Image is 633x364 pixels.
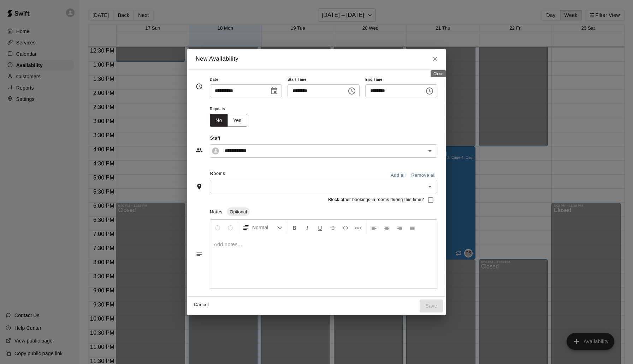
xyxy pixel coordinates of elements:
span: Rooms [210,171,225,176]
button: Formatting Options [239,221,285,234]
button: Remove all [409,170,437,181]
button: Center Align [381,221,393,234]
span: Start Time [288,75,360,85]
button: Format Bold [289,221,301,234]
button: Format Underline [314,221,326,234]
svg: Timing [196,83,203,90]
button: Close [429,53,442,65]
span: Optional [227,209,249,214]
button: Justify Align [406,221,418,234]
span: Normal [252,224,277,231]
span: Repeats [210,104,253,114]
button: Cancel [190,299,213,310]
button: Choose time, selected time is 5:30 PM [345,84,359,98]
button: Format Italics [301,221,313,234]
svg: Notes [196,251,203,258]
span: Date [210,75,282,85]
svg: Staff [196,147,203,154]
button: Open [425,146,435,156]
span: End Time [365,75,437,85]
button: Undo [212,221,224,234]
button: Format Strikethrough [327,221,339,234]
span: Notes [210,210,223,214]
div: Close [431,70,446,77]
svg: Rooms [196,183,203,190]
button: Insert Code [339,221,351,234]
button: Redo [224,221,236,234]
button: Choose time, selected time is 6:00 PM [422,84,437,98]
button: Left Align [368,221,380,234]
span: Block other bookings in rooms during this time? [328,196,424,204]
button: Add all [387,170,409,181]
button: No [210,114,228,127]
h6: New Availability [196,54,238,63]
div: outlined button group [210,114,247,127]
span: Staff [210,133,437,144]
button: Insert Link [352,221,364,234]
button: Choose date, selected date is Aug 20, 2025 [267,84,281,98]
button: Right Align [394,221,406,234]
button: Open [425,182,435,192]
button: Yes [227,114,247,127]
